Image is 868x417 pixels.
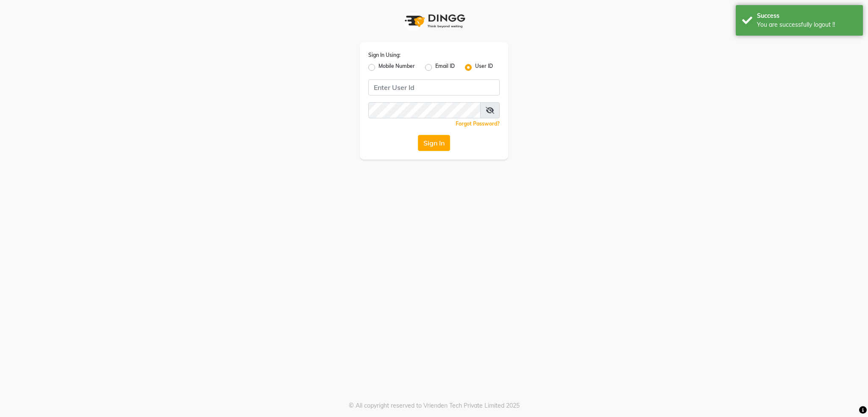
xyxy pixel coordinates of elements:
div: Success [757,11,857,20]
label: Mobile Number [378,62,415,73]
button: Sign In [418,135,450,151]
a: Forgot Password? [456,120,500,127]
label: Sign In Using: [368,51,401,59]
label: Email ID [435,62,455,73]
input: Username [368,102,481,118]
img: logo1.svg [400,8,468,34]
input: Username [368,79,500,95]
div: You are successfully logout !! [757,20,857,29]
label: User ID [475,62,493,73]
